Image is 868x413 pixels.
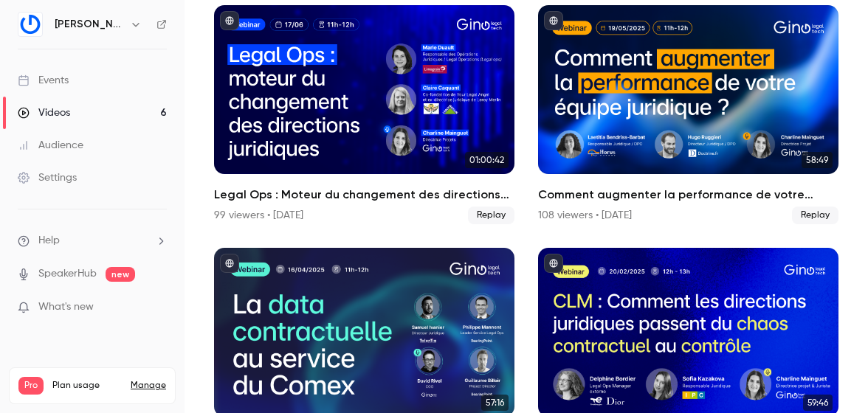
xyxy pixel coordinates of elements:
a: 58:49Comment augmenter la performance de votre équipe juridique ?108 viewers • [DATE]Replay [538,5,838,224]
span: 59:46 [803,395,833,411]
h2: Comment augmenter la performance de votre équipe juridique ? [538,186,838,204]
iframe: Noticeable Trigger [149,301,167,314]
span: 57:16 [481,395,509,411]
button: published [220,11,239,30]
h6: [PERSON_NAME] [55,17,124,32]
a: 01:00:42Legal Ops : Moteur du changement des directions juridiques99 viewers • [DATE]Replay [214,5,514,224]
a: SpeakerHub [38,266,97,282]
img: Gino LegalTech [18,13,42,36]
span: Help [38,233,60,249]
span: Pro [18,377,44,395]
h2: Legal Ops : Moteur du changement des directions juridiques [214,186,514,204]
li: Legal Ops : Moteur du changement des directions juridiques [214,5,514,224]
a: Manage [131,380,166,392]
span: 58:49 [802,152,833,168]
span: Replay [792,206,838,224]
div: Videos [18,105,70,120]
li: Comment augmenter la performance de votre équipe juridique ? [538,5,838,224]
span: Replay [468,206,514,224]
li: help-dropdown-opener [18,233,167,249]
div: Audience [18,138,83,153]
div: 99 viewers • [DATE] [214,208,303,223]
span: Plan usage [52,380,122,392]
div: Events [18,73,69,88]
span: What's new [38,299,94,315]
button: published [544,254,563,273]
span: 01:00:42 [465,152,509,168]
div: 108 viewers • [DATE] [538,208,632,223]
span: new [106,267,135,282]
button: published [220,254,239,273]
div: Settings [18,170,77,185]
button: published [544,11,563,30]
